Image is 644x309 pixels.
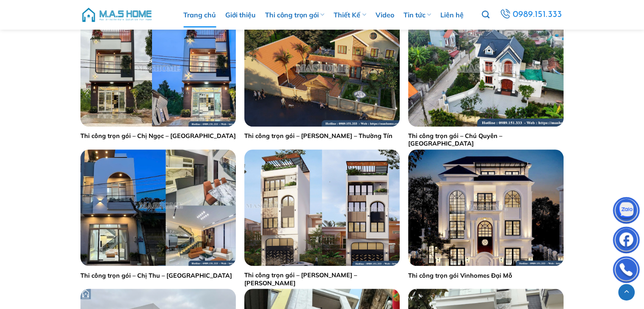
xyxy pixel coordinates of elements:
[498,7,564,22] a: 0989.151.333
[244,132,392,140] a: Thi công trọn gói – [PERSON_NAME] – Thường Tín
[244,10,400,126] img: Thi công trọn gói anh Thịnh - Thường Tín | MasHome
[81,2,153,28] img: M.A.S HOME – Tổng Thầu Thiết Kế Và Xây Nhà Trọn Gói
[376,2,394,28] a: Video
[334,2,366,28] a: Thiết Kế
[244,149,400,266] img: Thiết kế nhà phố anh Tùng - Hoài Đức | MasHome
[440,2,464,28] a: Liên hệ
[80,132,236,140] a: Thi công trọn gói – Chị Ngọc – [GEOGRAPHIC_DATA]
[408,10,564,126] img: Thi công trọn gói chú Quyên - Thái Bình | MasHome
[80,149,236,266] img: Thi công trọn gói - Chị Thu - Thanh Hoá | MasHome
[225,2,256,28] a: Giới thiệu
[614,199,639,224] img: Zalo
[618,284,635,301] a: Lên đầu trang
[404,2,431,28] a: Tin tức
[513,8,562,22] span: 0989.151.333
[265,2,324,28] a: Thi công trọn gói
[408,149,564,266] img: Thi công trọn gói Vinhomes Đại Mỗ | MasHome
[614,229,639,254] img: Facebook
[183,2,216,28] a: Trang chủ
[408,272,512,280] a: Thi công trọn gói Vinhomes Đại Mỗ
[80,272,232,280] a: Thi công trọn gói – Chị Thu – [GEOGRAPHIC_DATA]
[80,10,236,126] img: Thi công trọn gói chị Ngọc - Thái Bình | MasHome
[614,258,639,284] img: Phone
[408,132,564,148] a: Thi công trọn gói – Chú Quyên – [GEOGRAPHIC_DATA]
[481,6,489,24] a: Tìm kiếm
[244,271,400,287] a: Thi công trọn gói – [PERSON_NAME] – [PERSON_NAME]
